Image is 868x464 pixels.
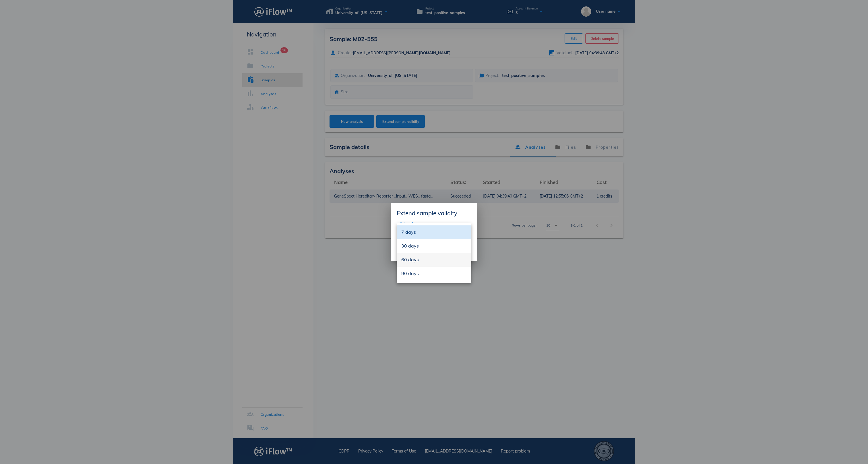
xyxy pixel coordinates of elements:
div: 30 days [401,243,467,249]
span: Extend sample validity [397,209,457,217]
label: Extend by [400,221,416,226]
div: 60 days [401,257,467,262]
div: 7 days [401,229,467,235]
div: 90 days [401,271,467,276]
